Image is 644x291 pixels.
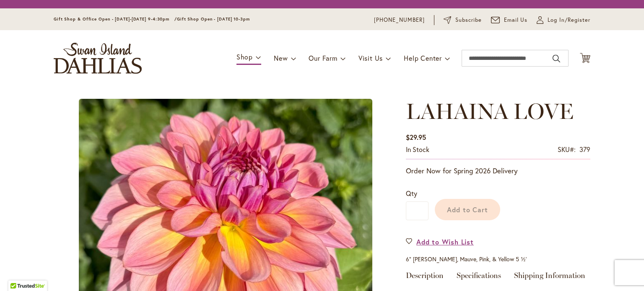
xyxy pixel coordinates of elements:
[406,272,590,284] div: Detailed Product Info
[406,166,590,176] p: Order Now for Spring 2026 Delivery
[455,16,482,24] span: Subscribe
[54,16,177,22] span: Gift Shop & Office Open - [DATE]-[DATE] 9-4:30pm /
[274,54,288,62] span: New
[444,16,482,24] a: Subscribe
[406,145,429,154] span: In stock
[548,16,590,24] span: Log In/Register
[406,255,590,263] p: 6” [PERSON_NAME], Mauve, Pink, & Yellow 5 ½’
[457,272,501,284] a: Specifications
[177,16,250,22] span: Gift Shop Open - [DATE] 10-3pm
[406,237,474,247] a: Add to Wish List
[406,189,417,198] span: Qty
[404,54,442,62] span: Help Center
[491,16,528,24] a: Email Us
[374,16,425,24] a: [PHONE_NUMBER]
[514,272,585,284] a: Shipping Information
[537,16,590,24] a: Log In/Register
[558,145,576,154] strong: SKU
[309,54,337,62] span: Our Farm
[406,98,574,124] span: LAHAINA LOVE
[54,43,142,74] a: store logo
[553,52,560,65] button: Search
[406,145,429,155] div: Availability
[416,237,474,247] span: Add to Wish List
[406,133,426,142] span: $29.95
[236,52,253,61] span: Shop
[406,272,444,284] a: Description
[579,145,590,155] div: 379
[504,16,528,24] span: Email Us
[358,54,383,62] span: Visit Us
